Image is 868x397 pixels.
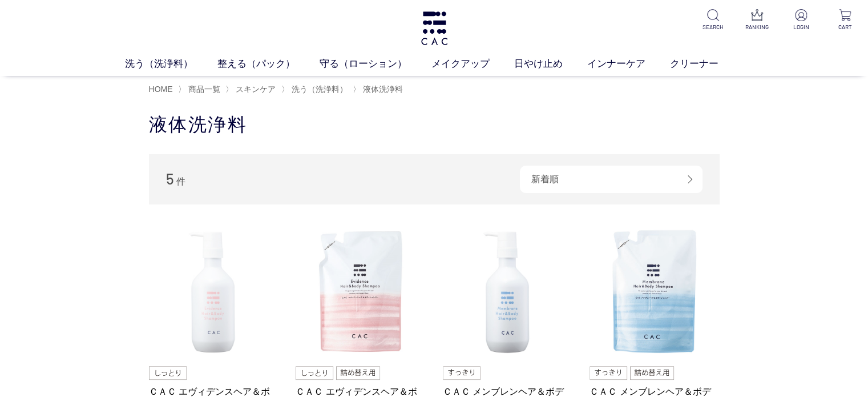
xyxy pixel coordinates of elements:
[149,366,187,380] img: しっとり
[336,366,380,380] img: 詰め替え用
[125,57,217,71] a: 洗う（洗浄料）
[670,57,743,71] a: クリーナー
[431,57,514,71] a: メイクアップ
[743,23,771,31] p: RANKING
[233,85,276,94] a: スキンケア
[166,170,174,187] span: 5
[514,57,587,71] a: 日やけ止め
[743,9,771,31] a: RANKING
[353,84,406,95] li: 〉
[217,57,320,71] a: 整える（パック）
[149,227,279,358] img: ＣＡＣ エヴィデンスヘア＆ボディシャンプー500ml
[831,9,859,31] a: CART
[296,227,426,358] img: ＣＡＣ エヴィデンスヘア＆ボディシャンプー400mlレフィル
[831,23,859,31] p: CART
[281,84,350,95] li: 〉
[236,85,276,94] span: スキンケア
[443,227,573,358] img: ＣＡＣ メンブレンヘア＆ボディシャンプー500ml
[296,366,333,380] img: しっとり
[699,23,727,31] p: SEARCH
[587,57,670,71] a: インナーケア
[292,85,348,94] span: 洗う（洗浄料）
[149,113,720,137] h1: 液体洗浄料
[699,9,727,31] a: SEARCH
[149,85,173,94] a: HOME
[630,366,674,380] img: 詰め替え用
[419,11,449,45] img: logo
[289,85,348,94] a: 洗う（洗浄料）
[590,227,720,358] img: ＣＡＣ メンブレンヘア＆ボディシャンプー400mlレフィル
[361,85,403,94] a: 液体洗浄料
[443,366,481,380] img: すっきり
[320,57,431,71] a: 守る（ローション）
[787,9,815,31] a: LOGIN
[186,85,220,94] a: 商品一覧
[363,85,403,94] span: 液体洗浄料
[787,23,815,31] p: LOGIN
[520,166,703,193] div: 新着順
[590,366,627,380] img: すっきり
[188,85,220,94] span: 商品一覧
[176,177,185,186] span: 件
[178,84,223,95] li: 〉
[225,84,278,95] li: 〉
